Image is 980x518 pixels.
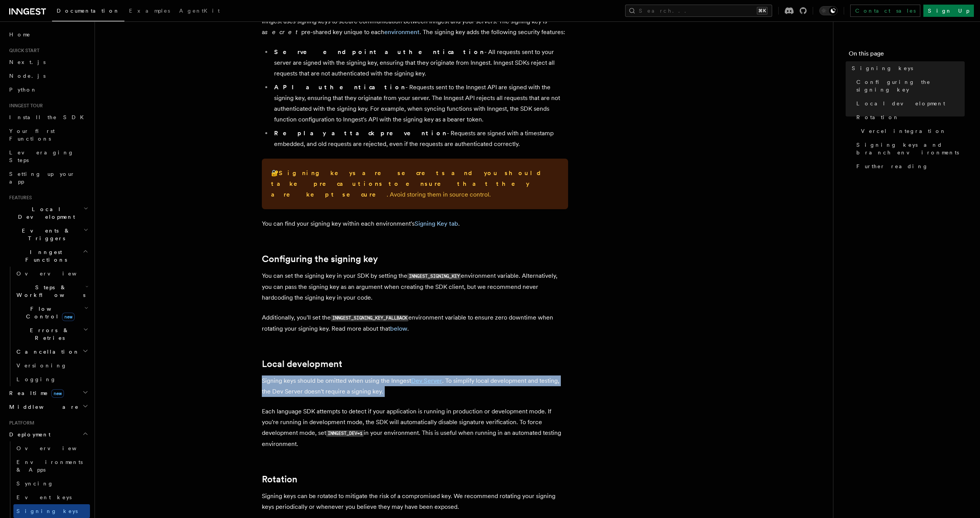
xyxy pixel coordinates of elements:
p: Signing keys should be omitted when using the Inngest . To simplify local development and testing... [262,375,568,397]
div: Inngest Functions [6,267,90,386]
span: Documentation [57,8,120,14]
code: INNGEST_SIGNING_KEY [407,273,461,280]
button: Inngest Functions [6,245,90,267]
span: Your first Functions [9,128,55,142]
a: Signing keys [849,61,965,75]
span: Middleware [6,403,79,411]
span: Steps & Workflows [13,284,85,299]
a: Vercel integration [858,124,965,138]
a: Signing keys and branch environments [853,138,965,159]
span: Errors & Retries [13,326,83,342]
span: new [62,313,75,321]
span: Local Development [6,205,83,221]
a: Install the SDK [6,110,90,124]
a: Versioning [13,359,90,372]
button: Steps & Workflows [13,280,90,302]
span: Setting up your app [9,171,75,185]
span: Cancellation [13,348,80,356]
span: Event keys [16,494,72,500]
span: Rotation [856,113,899,121]
span: Python [9,87,37,93]
span: Overview [16,445,95,451]
a: Environments & Apps [13,455,90,477]
a: Local development [262,359,342,369]
a: Sign Up [923,5,974,17]
span: Vercel integration [861,127,946,135]
p: Each language SDK attempts to detect if your application is running in production or development ... [262,406,568,449]
a: Leveraging Steps [6,146,90,167]
a: Event keys [13,490,90,504]
span: Node.js [9,73,46,79]
span: Deployment [6,431,51,438]
button: Cancellation [13,345,90,359]
code: INNGEST_DEV=1 [326,430,364,437]
span: Flow Control [13,305,84,320]
li: - Requests sent to the Inngest API are signed with the signing key, ensuring that they originate ... [272,82,568,125]
h4: On this page [849,49,965,61]
span: Local development [856,100,945,107]
strong: Serve endpoint authentication [274,48,484,56]
a: environment [384,28,420,36]
span: Features [6,195,32,201]
a: Home [6,28,90,41]
button: Toggle dark mode [819,6,838,15]
span: Further reading [856,162,928,170]
a: Documentation [52,2,124,21]
a: Signing keys [13,504,90,518]
span: Syncing [16,480,54,487]
p: You can set the signing key in your SDK by setting the environment variable. Alternatively, you c... [262,270,568,303]
span: Home [9,31,31,38]
li: - Requests are signed with a timestamp embedded, and old requests are rejected, even if the reque... [272,128,568,149]
strong: Replay attack prevention [274,129,447,137]
button: Local Development [6,202,90,224]
a: Dev Server [411,377,442,384]
a: AgentKit [175,2,224,21]
a: Your first Functions [6,124,90,146]
span: Signing keys [852,64,913,72]
p: Inngest uses signing keys to secure communication between Inngest and your servers. The signing k... [262,16,568,38]
button: Middleware [6,400,90,414]
a: Python [6,83,90,97]
a: Rotation [262,474,297,485]
code: INNGEST_SIGNING_KEY_FALLBACK [331,315,408,321]
a: Contact sales [850,5,920,17]
span: Leveraging Steps [9,149,74,163]
span: new [51,389,64,398]
button: Flow Controlnew [13,302,90,323]
a: Configuring the signing key [853,75,965,97]
a: Further reading [853,159,965,173]
a: Rotation [853,110,965,124]
strong: Signing keys are secrets and you should take precautions to ensure that they are kept secure [271,169,547,198]
span: Realtime [6,389,64,397]
a: Examples [124,2,175,21]
p: 🔐 . Avoid storing them in source control. [271,168,559,200]
span: Quick start [6,48,39,54]
a: Overview [13,267,90,280]
span: Platform [6,420,34,426]
span: Versioning [16,362,67,369]
em: secret [265,28,301,36]
button: Search...⌘K [625,5,772,17]
button: Realtimenew [6,386,90,400]
span: Install the SDK [9,114,88,120]
kbd: ⌘K [757,7,768,15]
span: Overview [16,270,95,277]
span: AgentKit [179,8,220,14]
a: Overview [13,441,90,455]
p: Additionally, you'll set the environment variable to ensure zero downtime when rotating your sign... [262,312,568,334]
a: Signing Key tab [415,220,458,227]
button: Deployment [6,428,90,441]
a: Setting up your app [6,167,90,189]
a: Next.js [6,55,90,69]
span: Examples [129,8,170,14]
span: Environments & Apps [16,459,83,473]
span: Inngest Functions [6,248,83,264]
span: Next.js [9,59,46,65]
span: Logging [16,376,56,382]
button: Errors & Retries [13,323,90,345]
span: Inngest tour [6,103,43,109]
p: Signing keys can be rotated to mitigate the risk of a compromised key. We recommend rotating your... [262,491,568,512]
span: Signing keys and branch environments [856,141,965,156]
a: Node.js [6,69,90,83]
a: Logging [13,372,90,386]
